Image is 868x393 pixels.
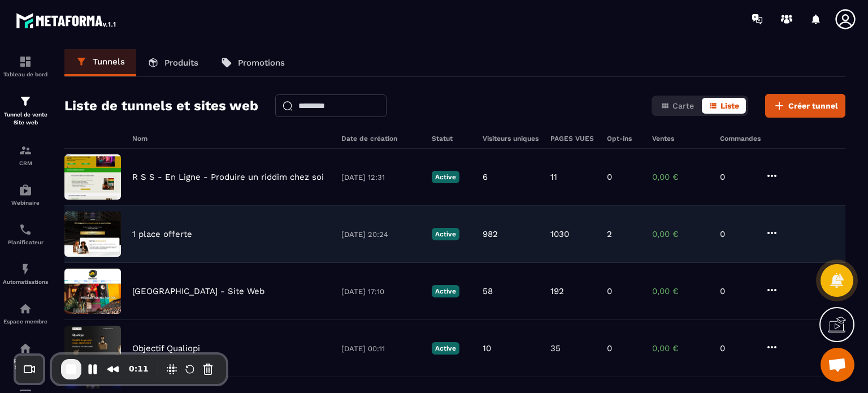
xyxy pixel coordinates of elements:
p: [DATE] 12:31 [341,173,420,182]
a: formationformationTunnel de vente Site web [3,86,48,135]
p: Active [432,171,459,183]
p: R S S - En Ligne - Produire un riddim chez soi [132,172,324,182]
p: 0,00 € [652,172,709,182]
p: 0 [607,286,612,296]
p: Tunnel de vente Site web [3,111,48,127]
p: 0 [720,343,754,353]
img: formation [19,55,32,68]
a: schedulerschedulerPlanificateur [3,214,48,254]
h6: Visiteurs uniques [483,135,539,142]
p: 0 [720,172,754,182]
img: scheduler [19,223,32,236]
p: Webinaire [3,200,48,206]
a: Produits [136,49,210,76]
img: automations [19,302,32,316]
p: Planificateur [3,239,48,245]
h6: Date de création [341,135,420,142]
h6: PAGES VUES [550,135,596,142]
p: 6 [483,172,488,182]
img: formation [19,94,32,108]
p: Promotions [238,58,285,68]
img: logo [16,10,118,31]
img: image [64,211,121,257]
p: Tunnels [93,57,125,67]
img: image [64,269,121,314]
p: [DATE] 20:24 [341,230,420,239]
img: image [64,326,121,371]
span: Liste [721,101,739,110]
p: Produits [164,58,198,68]
button: Créer tunnel [765,94,845,118]
p: Espace membre [3,318,48,325]
p: Automatisations [3,279,48,285]
p: 982 [483,229,498,239]
p: [DATE] 00:11 [341,344,420,353]
a: automationsautomationsAutomatisations [3,254,48,293]
h6: Commandes [720,135,761,142]
p: Active [432,228,459,240]
p: 35 [550,343,561,353]
p: CRM [3,160,48,166]
p: 58 [483,286,493,296]
p: 192 [550,286,564,296]
p: 0 [720,286,754,296]
p: Tableau de bord [3,71,48,77]
h6: Nom [132,135,330,142]
p: 0 [720,229,754,239]
p: Active [432,285,459,297]
button: Liste [702,98,746,114]
h6: Opt-ins [607,135,641,142]
p: 0 [607,343,612,353]
p: [DATE] 17:10 [341,287,420,296]
p: 11 [550,172,557,182]
img: automations [19,183,32,197]
p: Réseaux Sociaux [3,358,48,370]
p: 1 place offerte [132,229,192,239]
p: Objectif Qualiopi [132,343,200,353]
div: Ouvrir le chat [821,348,854,382]
a: automationsautomationsWebinaire [3,175,48,214]
p: 0,00 € [652,229,709,239]
span: Carte [672,101,694,110]
h2: Liste de tunnels et sites web [64,94,258,117]
p: 0,00 € [652,343,709,353]
a: Promotions [210,49,296,76]
p: 1030 [550,229,569,239]
a: formationformationCRM [3,135,48,175]
span: Créer tunnel [788,100,838,111]
img: formation [19,144,32,157]
h6: Ventes [652,135,709,142]
a: Tunnels [64,49,136,76]
img: image [64,154,121,200]
p: 10 [483,343,491,353]
p: 2 [607,229,612,239]
p: [GEOGRAPHIC_DATA] - Site Web [132,286,264,296]
h6: Statut [432,135,471,142]
img: social-network [19,342,32,355]
p: 0 [607,172,612,182]
a: social-networksocial-networkRéseaux Sociaux [3,333,48,379]
img: automations [19,262,32,276]
p: 0,00 € [652,286,709,296]
button: Carte [654,98,701,114]
a: formationformationTableau de bord [3,46,48,86]
a: automationsautomationsEspace membre [3,293,48,333]
p: Active [432,342,459,355]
